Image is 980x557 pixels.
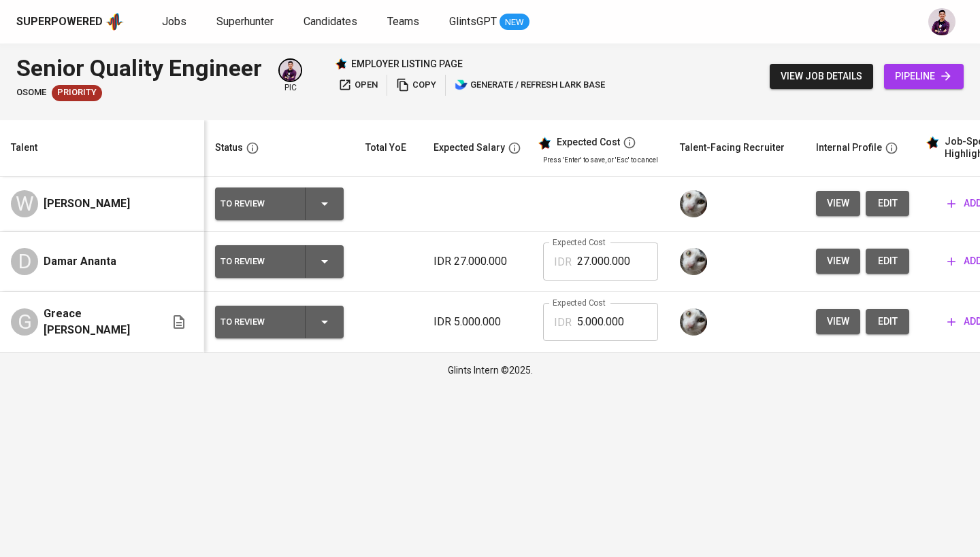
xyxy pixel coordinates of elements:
div: D [11,248,38,275]
button: open [335,75,381,96]
div: G [11,308,38,336]
button: To Review [215,306,344,338]
span: [PERSON_NAME] [44,196,130,212]
span: Damar Ananta [44,253,116,270]
button: view [816,309,860,334]
button: edit [866,191,909,216]
button: view [816,249,860,274]
p: Press 'Enter' to save, or 'Esc' to cancel [543,155,658,165]
span: generate / refresh lark base [455,77,605,93]
div: To Review [220,313,294,331]
button: lark generate / refresh lark base [451,75,608,96]
img: tharisa.rizky@glints.com [680,308,707,336]
span: view job details [781,68,862,85]
div: Total YoE [365,139,406,156]
a: GlintsGPT NEW [449,14,529,31]
a: Superhunter [216,14,276,31]
img: Glints Star [335,58,347,70]
div: Senior Quality Engineer [16,52,262,85]
span: view [827,195,849,212]
span: open [338,77,378,93]
img: app logo [105,12,124,32]
p: IDR 27.000.000 [434,253,521,270]
p: employer listing page [351,57,463,71]
div: Expected Salary [434,139,505,156]
a: Superpoweredapp logo [16,12,124,32]
div: Talent [11,139,37,156]
a: Candidates [304,14,360,31]
img: glints_star.svg [926,136,939,149]
button: view [816,191,860,216]
img: tharisa.rizky@glints.com [680,248,707,275]
span: Candidates [304,15,357,28]
a: Jobs [162,14,189,31]
img: erwin@glints.com [928,8,955,35]
div: To Review [220,253,294,270]
div: W [11,190,38,217]
span: pipeline [895,68,953,85]
img: tharisa.rizky@glints.com [680,190,707,217]
button: edit [866,309,909,334]
button: To Review [215,245,344,278]
span: edit [877,195,898,212]
span: copy [396,77,436,93]
span: edit [877,253,898,270]
span: Teams [387,15,419,28]
span: NEW [500,16,529,29]
div: Internal Profile [816,139,882,156]
a: pipeline [884,64,964,89]
button: edit [866,249,909,274]
span: view [827,313,849,330]
div: Superpowered [16,14,103,30]
span: Jobs [162,15,186,28]
button: To Review [215,187,344,220]
span: view [827,253,849,270]
button: view job details [770,64,873,89]
img: glints_star.svg [538,137,551,150]
div: To Review [220,195,294,213]
span: Superhunter [216,15,274,28]
div: Status [215,139,243,156]
span: Osome [16,86,46,99]
span: Priority [52,86,102,99]
a: Teams [387,14,422,31]
p: IDR 5.000.000 [434,314,521,330]
div: Expected Cost [557,137,620,149]
div: Talent-Facing Recruiter [680,139,785,156]
div: New Job received from Demand Team [52,85,102,101]
img: lark [455,78,468,92]
img: erwin@glints.com [280,60,301,81]
span: GlintsGPT [449,15,497,28]
p: IDR [554,315,572,331]
button: copy [393,75,440,96]
span: edit [877,313,898,330]
div: pic [278,58,302,94]
p: IDR [554,254,572,270]
span: Greace [PERSON_NAME] [44,306,149,338]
